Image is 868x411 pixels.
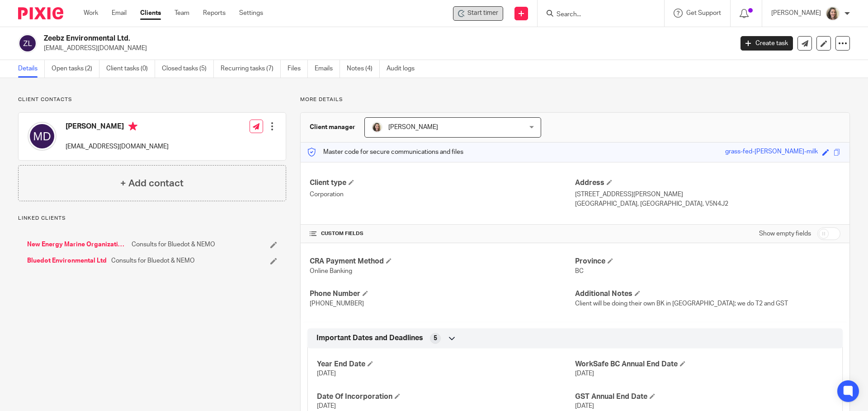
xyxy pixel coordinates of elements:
input: Search [556,11,637,19]
a: Closed tasks (5) [162,60,214,78]
span: Start timer [467,9,498,18]
h4: Additional Notes [575,289,840,299]
span: [PHONE_NUMBER] [310,300,364,307]
p: Linked clients [18,215,286,222]
span: 5 [434,334,437,343]
h4: Address [575,178,840,188]
p: [GEOGRAPHIC_DATA], [GEOGRAPHIC_DATA], V5N4J2 [575,199,840,208]
a: Files [288,60,308,78]
span: Consults for Bluedot & NEMO [132,240,215,249]
h4: Date Of Incorporation [317,392,575,402]
p: Master code for secure communications and files [307,148,463,157]
span: [DATE] [317,403,336,409]
a: Open tasks (2) [52,60,99,78]
span: [DATE] [317,370,336,377]
p: Client contacts [18,96,286,103]
a: Details [18,60,45,78]
p: More details [300,96,850,103]
span: Client will be doing their own BK in [GEOGRAPHIC_DATA]; we do T2 and GST [575,300,788,307]
a: Clients [140,9,161,18]
a: Recurring tasks (7) [221,60,281,78]
p: [STREET_ADDRESS][PERSON_NAME] [575,190,840,199]
h4: Client type [310,178,575,188]
a: Bluedot Environmental Ltd [27,256,107,265]
a: Client tasks (0) [106,60,155,78]
img: Pixie [18,7,63,19]
span: BC [575,268,584,274]
h4: + Add contact [120,176,184,190]
h4: GST Annual End Date [575,392,833,402]
a: Work [84,9,98,18]
div: Zeebz Environmental Ltd. [453,6,503,21]
h4: Province [575,257,840,266]
span: Get Support [686,10,721,16]
a: New Energy Marine Organization Ltd (NEMO) [27,240,127,249]
span: Important Dates and Deadlines [316,333,423,343]
label: Show empty fields [759,229,811,238]
span: Online Banking [310,268,352,274]
a: Settings [239,9,263,18]
div: grass-fed-[PERSON_NAME]-milk [725,147,818,157]
a: Reports [203,9,226,18]
i: Primary [128,122,137,131]
p: [PERSON_NAME] [771,9,821,18]
p: [EMAIL_ADDRESS][DOMAIN_NAME] [66,142,169,151]
h4: Phone Number [310,289,575,299]
h4: CUSTOM FIELDS [310,230,575,237]
p: [EMAIL_ADDRESS][DOMAIN_NAME] [44,44,727,53]
h4: Year End Date [317,360,575,369]
a: Audit logs [387,60,421,78]
img: svg%3E [28,122,57,151]
span: Consults for Bluedot & NEMO [111,256,195,265]
img: IMG_7896.JPG [826,6,840,21]
p: Corporation [310,190,575,199]
a: Create task [741,36,793,51]
a: Notes (4) [347,60,380,78]
span: [DATE] [575,403,594,409]
img: svg%3E [18,34,37,53]
h4: [PERSON_NAME] [66,122,169,133]
a: Team [175,9,189,18]
h3: Client manager [310,123,355,132]
img: IMG_7896.JPG [372,122,382,133]
a: Email [112,9,127,18]
a: Emails [315,60,340,78]
h2: Zeebz Environmental Ltd. [44,34,590,43]
span: [DATE] [575,370,594,377]
h4: WorkSafe BC Annual End Date [575,360,833,369]
span: [PERSON_NAME] [388,124,438,130]
h4: CRA Payment Method [310,257,575,266]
